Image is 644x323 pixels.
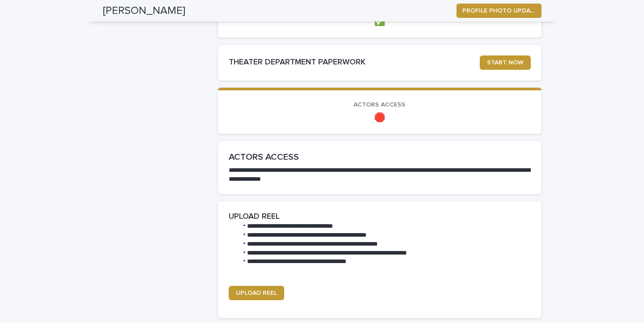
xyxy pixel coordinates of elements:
span: ACTORS ACCESS [354,102,405,108]
h2: [PERSON_NAME] [103,4,185,17]
h2: ACTORS ACCESS [229,152,531,162]
a: UPLOAD REEL [229,286,284,300]
h2: UPLOAD REEL [229,212,280,222]
h2: THEATER DEPARTMENT PAPERWORK [229,58,480,68]
span: START NOW [487,59,524,66]
span: PROFILE PHOTO UPDATE [462,6,536,15]
a: START NOW [480,55,531,70]
button: PROFILE PHOTO UPDATE [456,4,542,18]
p: 🛑 [229,112,531,123]
span: UPLOAD REEL [236,290,277,296]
